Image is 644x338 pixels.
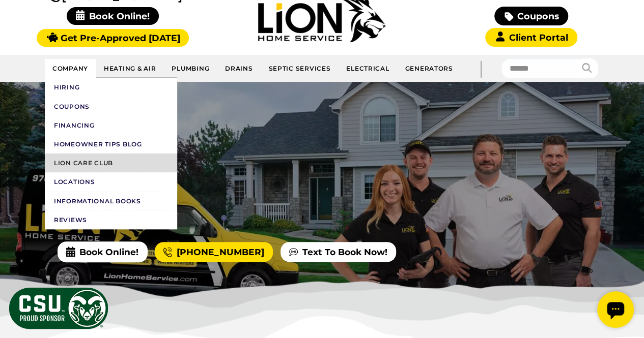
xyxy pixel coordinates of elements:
[45,116,177,135] a: Financing
[485,28,577,47] a: Client Portal
[45,192,177,210] a: Informational Books
[45,172,177,191] a: Locations
[494,7,568,25] a: Coupons
[45,59,96,78] a: Company
[261,59,339,78] a: Septic Services
[45,153,177,172] a: Lion Care Club
[217,59,261,78] a: Drains
[45,210,177,229] a: Reviews
[67,7,159,25] span: Book Online!
[155,242,273,262] a: [PHONE_NUMBER]
[4,4,41,41] div: Open chat widget
[8,286,109,330] img: CSU Sponsor Badge
[397,59,460,78] a: Generators
[45,135,177,153] a: Homeowner Tips Blog
[281,242,396,262] a: Text To Book Now!
[37,29,189,47] a: Get Pre-Approved [DATE]
[164,59,217,78] a: Plumbing
[58,241,147,262] span: Book Online!
[45,97,177,116] a: Coupons
[59,155,430,189] h1: About Us
[96,59,164,78] a: Heating & Air
[461,55,501,82] div: |
[45,78,177,97] a: Hiring
[339,59,397,78] a: Electrical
